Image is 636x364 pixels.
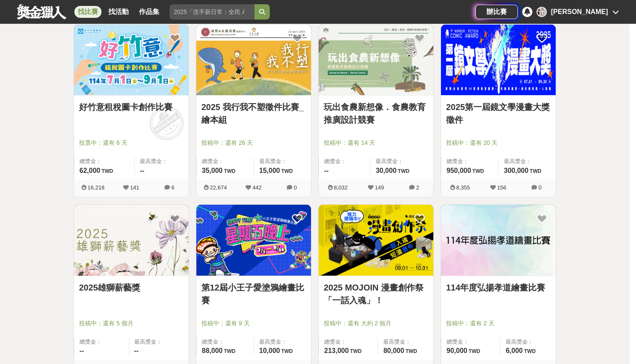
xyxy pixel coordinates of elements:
[79,101,184,113] a: 好竹意租稅圖卡創作比賽
[324,319,428,328] span: 投稿中：還有 大約 2 個月
[196,25,311,96] a: Cover Image
[259,157,306,166] span: 最高獎金：
[74,205,189,276] a: Cover Image
[79,338,124,346] span: 總獎金：
[324,338,373,346] span: 總獎金：
[224,348,235,354] span: TWD
[446,319,551,328] span: 投稿中：還有 2 天
[497,184,506,191] span: 156
[171,184,174,191] span: 6
[319,205,433,276] a: Cover Image
[506,338,551,346] span: 最高獎金：
[130,184,139,191] span: 141
[376,167,396,174] span: 30,000
[224,168,235,174] span: TWD
[538,184,541,191] span: 0
[281,348,293,354] span: TWD
[441,25,556,96] img: Cover Image
[398,168,409,174] span: TWD
[456,184,470,191] span: 8,355
[196,205,311,276] a: Cover Image
[74,6,102,18] a: 找比賽
[201,319,306,328] span: 投稿中：還有 9 天
[201,101,306,126] a: 2025 我行我不塑徵件比賽_繪本組
[319,25,433,96] img: Cover Image
[524,348,536,354] span: TWD
[79,319,184,328] span: 投稿中：還有 5 個月
[134,347,139,354] span: --
[79,138,184,147] span: 投票中：還有 6 天
[74,25,189,96] img: Cover Image
[447,167,471,174] span: 950,000
[383,347,404,354] span: 80,000
[441,25,556,96] a: Cover Image
[324,281,428,307] a: 2025 MOJOIN 漫畫創作祭「一話入魂」！
[416,184,419,191] span: 2
[88,184,105,191] span: 16,218
[105,6,132,18] a: 找活動
[475,5,518,19] a: 辦比賽
[74,205,189,276] img: Cover Image
[319,25,433,96] a: Cover Image
[74,25,189,96] a: Cover Image
[319,205,433,276] img: Cover Image
[350,348,362,354] span: TWD
[259,338,306,346] span: 最高獎金：
[201,281,306,307] a: 第12屆小王子愛塗鴉繪畫比賽
[334,184,348,191] span: 8,032
[447,338,495,346] span: 總獎金：
[79,157,129,166] span: 總獎金：
[383,338,428,346] span: 最高獎金：
[134,338,184,346] span: 最高獎金：
[405,348,417,354] span: TWD
[324,167,329,174] span: --
[259,347,280,354] span: 10,000
[375,184,384,191] span: 149
[202,347,223,354] span: 88,000
[259,167,280,174] span: 15,000
[446,138,551,147] span: 投稿中：還有 20 天
[324,138,428,147] span: 投稿中：還有 14 天
[140,167,144,174] span: --
[324,347,349,354] span: 213,000
[252,184,262,191] span: 442
[441,205,556,276] a: Cover Image
[469,348,480,354] span: TWD
[202,157,249,166] span: 總獎金：
[472,168,484,174] span: TWD
[530,168,541,174] span: TWD
[210,184,227,191] span: 22,674
[196,25,311,96] img: Cover Image
[324,101,428,126] a: 玩出食農新想像．食農教育推廣設計競賽
[447,157,493,166] span: 總獎金：
[79,281,184,294] a: 2025雄獅薪藝獎
[140,157,184,166] span: 最高獎金：
[551,7,608,17] div: [PERSON_NAME]
[446,101,551,126] a: 2025第一屆鏡文學漫畫大獎徵件
[196,205,311,276] img: Cover Image
[506,347,523,354] span: 6,000
[201,138,306,147] span: 投稿中：還有 26 天
[102,168,113,174] span: TWD
[376,157,428,166] span: 最高獎金：
[447,347,467,354] span: 90,000
[202,338,249,346] span: 總獎金：
[504,157,551,166] span: 最高獎金：
[446,281,551,294] a: 114年度弘揚孝道繪畫比賽
[294,184,297,191] span: 0
[324,157,365,166] span: 總獎金：
[79,347,84,354] span: --
[504,167,529,174] span: 300,000
[281,168,293,174] span: TWD
[202,167,223,174] span: 35,000
[136,6,163,18] a: 作品集
[79,167,100,174] span: 62,000
[170,4,254,20] input: 2025「洗手新日常：全民 ALL IN」洗手歌全台徵選
[441,205,556,276] img: Cover Image
[537,7,547,17] div: 黃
